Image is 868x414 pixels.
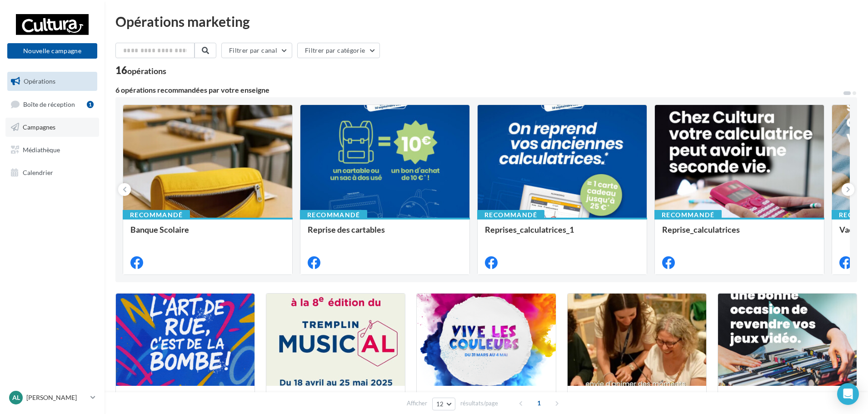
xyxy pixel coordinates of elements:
[5,72,99,91] a: Opérations
[23,123,55,131] span: Campagnes
[837,383,859,405] div: Open Intercom Messenger
[115,15,857,28] div: Opérations marketing
[297,43,380,58] button: Filtrer par catégorie
[115,86,843,94] div: 6 opérations recommandées par votre enseigne
[436,400,444,408] span: 12
[23,168,53,176] span: Calendrier
[7,389,97,406] a: Al [PERSON_NAME]
[477,210,544,220] div: Recommandé
[12,393,20,402] span: Al
[407,399,427,408] span: Afficher
[5,95,99,114] a: Boîte de réception1
[7,43,97,59] button: Nouvelle campagne
[5,118,99,137] a: Campagnes
[26,393,87,402] p: [PERSON_NAME]
[460,399,498,408] span: résultats/page
[24,77,55,85] span: Opérations
[654,210,722,220] div: Recommandé
[23,146,60,154] span: Médiathèque
[5,140,99,160] a: Médiathèque
[432,398,455,410] button: 12
[123,210,190,220] div: Recommandé
[532,396,546,410] span: 1
[300,210,367,220] div: Recommandé
[127,67,166,75] div: opérations
[87,101,94,108] div: 1
[221,43,292,58] button: Filtrer par canal
[5,163,99,182] a: Calendrier
[130,225,285,243] div: Banque Scolaire
[485,225,639,243] div: Reprises_calculatrices_1
[23,100,75,108] span: Boîte de réception
[308,225,462,243] div: Reprise des cartables
[662,225,817,243] div: Reprise_calculatrices
[115,65,166,75] div: 16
